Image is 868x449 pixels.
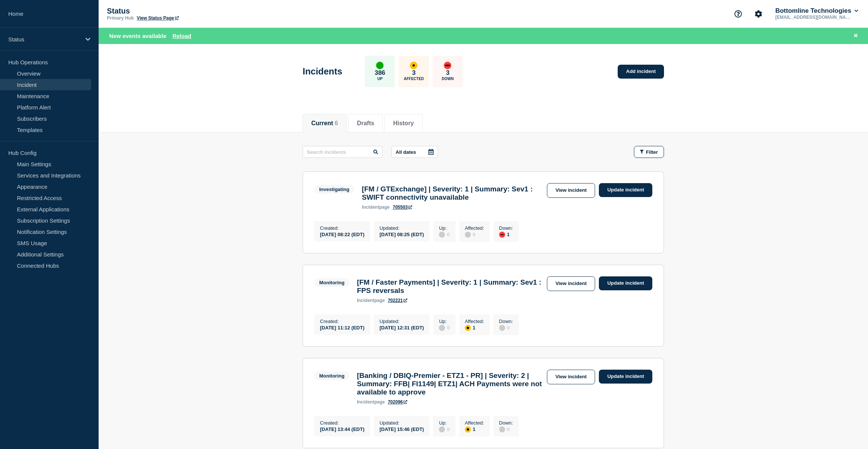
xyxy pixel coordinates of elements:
span: incident [362,205,379,210]
p: Up [377,77,382,81]
div: affected [465,325,471,331]
span: incident [357,298,374,303]
div: disabled [439,325,445,331]
a: 705503 [393,205,412,210]
p: Updated : [379,420,424,426]
button: Drafts [357,120,374,127]
span: Monitoring [314,372,349,380]
a: 702221 [388,298,407,303]
h3: [FM / GTExchange] | Severity: 1 | Summary: Sev1 : SWIFT connectivity unavailable [362,185,543,202]
p: page [357,399,385,405]
span: Investigating [314,185,354,194]
a: Update incident [599,183,652,197]
button: Current 6 [311,120,338,127]
div: affected [410,62,417,69]
p: 386 [375,69,385,77]
p: Down : [499,420,513,426]
p: [EMAIL_ADDRESS][DOMAIN_NAME] [774,15,852,20]
p: Affected : [465,420,484,426]
span: New events available [109,33,166,39]
div: 1 [465,324,484,331]
button: Bottomline Technologies [774,7,860,15]
div: down [444,62,451,69]
span: Filter [646,149,658,155]
p: 3 [412,69,416,77]
p: Created : [320,420,364,426]
div: [DATE] 12:31 (EDT) [379,324,424,331]
div: disabled [499,325,505,331]
div: disabled [439,232,445,238]
p: Created : [320,225,364,231]
a: 702096 [388,399,407,405]
p: Down : [499,225,513,231]
a: Update incident [599,276,652,290]
a: View incident [547,183,595,198]
button: Filter [634,146,664,158]
div: 0 [465,231,484,238]
button: Account settings [751,6,766,22]
a: View incident [547,276,595,291]
p: Updated : [379,225,424,231]
div: affected [465,426,471,432]
a: Update incident [599,370,652,384]
a: View incident [547,370,595,384]
div: 0 [439,324,449,331]
p: Up : [439,319,449,324]
div: [DATE] 08:25 (EDT) [379,231,424,237]
div: 1 [465,426,484,432]
span: Monitoring [314,278,349,287]
p: Status [107,7,257,15]
p: Down [442,77,454,81]
p: Down : [499,319,513,324]
p: Updated : [379,319,424,324]
div: [DATE] 08:22 (EDT) [320,231,364,237]
div: 0 [439,426,449,432]
div: 0 [499,324,513,331]
h3: [Banking / DBIQ-Premier - ETZ1 - PR] | Severity: 2 | Summary: FFB| FI1149| ETZ1| ACH Payments wer... [357,372,543,396]
div: down [499,232,505,238]
p: Affected [404,77,424,81]
p: 3 [446,69,449,77]
div: 1 [499,231,513,238]
p: page [362,205,390,210]
button: History [393,120,414,127]
div: 0 [439,231,449,238]
div: [DATE] 13:44 (EDT) [320,426,364,432]
p: Status [8,36,81,42]
p: Up : [439,420,449,426]
p: Up : [439,225,449,231]
div: disabled [439,426,445,432]
p: page [357,298,385,303]
button: Reload [172,33,191,39]
button: Support [730,6,746,22]
p: Primary Hub [107,15,134,21]
div: 0 [499,426,513,432]
h3: [FM / Faster Payments] | Severity: 1 | Summary: Sev1 : FPS reversals [357,278,543,295]
div: [DATE] 11:12 (EDT) [320,324,364,331]
span: 6 [335,120,338,126]
div: disabled [499,426,505,432]
h1: Incidents [303,66,342,77]
div: disabled [465,232,471,238]
p: Affected : [465,225,484,231]
div: up [376,62,384,69]
span: incident [357,399,374,405]
p: Created : [320,319,364,324]
a: Add incident [618,65,664,79]
p: Affected : [465,319,484,324]
div: [DATE] 15:46 (EDT) [379,426,424,432]
a: View Status Page [137,15,178,21]
button: All dates [391,146,438,158]
p: All dates [396,149,416,155]
input: Search incidents [303,146,382,158]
